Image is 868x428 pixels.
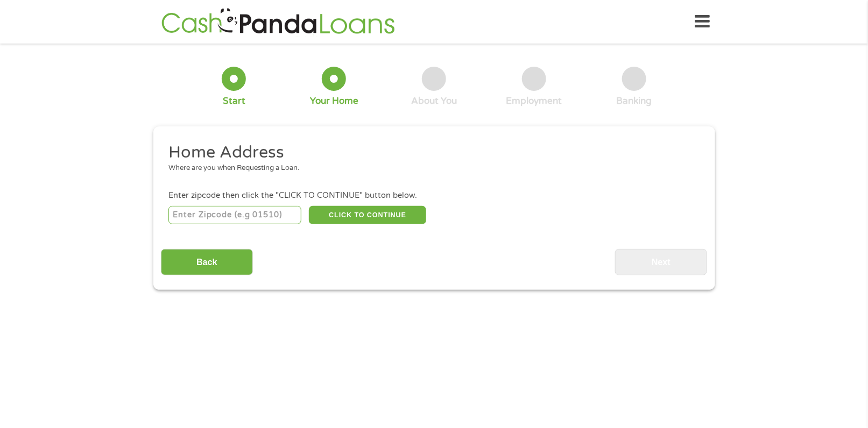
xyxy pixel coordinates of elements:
div: Banking [616,95,652,107]
input: Next [615,249,707,275]
div: About You [411,95,457,107]
input: Back [161,249,253,275]
div: Employment [506,95,562,107]
h2: Home Address [168,142,691,163]
img: GetLoanNow Logo [158,6,398,37]
button: CLICK TO CONTINUE [309,206,426,224]
div: Your Home [310,95,358,107]
div: Where are you when Requesting a Loan. [168,163,691,174]
div: Enter zipcode then click the "CLICK TO CONTINUE" button below. [168,190,699,202]
div: Start [223,95,245,107]
input: Enter Zipcode (e.g 01510) [168,206,301,224]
